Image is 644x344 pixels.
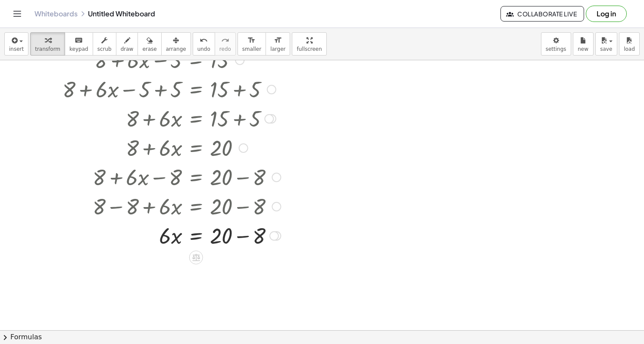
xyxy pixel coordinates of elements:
[242,46,261,52] span: smaller
[541,32,571,56] button: settings
[116,32,138,56] button: draw
[546,46,566,52] span: settings
[161,32,191,56] button: arrange
[573,32,594,56] button: new
[578,46,588,52] span: new
[4,32,28,56] button: insert
[595,32,617,56] button: save
[193,32,215,56] button: undoundo
[189,251,203,264] div: Apply the same math to both sides of the equation
[166,46,186,52] span: arrange
[75,35,83,46] i: keyboard
[600,46,612,52] span: save
[586,6,627,22] button: Log in
[219,46,231,52] span: redo
[142,46,156,52] span: erase
[266,32,290,56] button: format_sizelarger
[274,35,282,46] i: format_size
[30,32,65,56] button: transform
[247,35,256,46] i: format_size
[197,46,210,52] span: undo
[35,46,60,52] span: transform
[69,46,88,52] span: keypad
[238,32,266,56] button: format_sizesmaller
[10,7,24,21] button: Toggle navigation
[508,10,577,18] span: Collaborate Live
[619,32,640,56] button: load
[292,32,326,56] button: fullscreen
[500,6,584,22] button: Collaborate Live
[138,32,161,56] button: erase
[215,32,236,56] button: redoredo
[200,35,208,46] i: undo
[97,46,112,52] span: scrub
[9,46,24,52] span: insert
[34,9,78,18] a: Whiteboards
[624,46,635,52] span: load
[297,46,322,52] span: fullscreen
[93,32,116,56] button: scrub
[221,35,229,46] i: redo
[65,32,93,56] button: keyboardkeypad
[270,46,285,52] span: larger
[121,46,134,52] span: draw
